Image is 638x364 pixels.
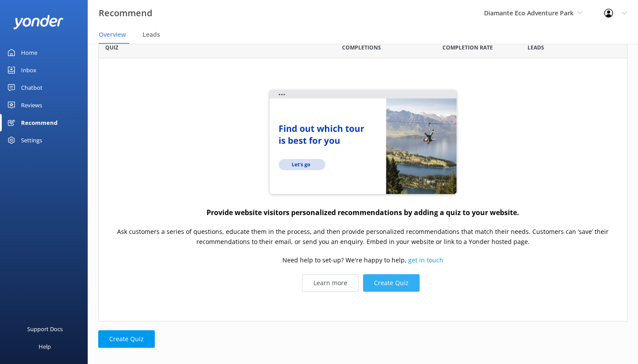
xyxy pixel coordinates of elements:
[98,58,627,321] div: grid
[442,43,493,52] span: Completion Rate
[484,9,574,17] span: Diamante Eco Adventure Park
[207,207,519,219] h4: Provide website visitors personalized recommendations by adding a quiz to your website.
[21,114,57,131] div: Recommend
[27,320,63,338] div: Support Docs
[21,131,42,149] div: Settings
[105,43,118,52] span: Quiz
[282,256,443,265] p: Need help to set-up? We're happy to help,
[99,30,126,39] span: Overview
[39,338,51,355] div: Help
[21,44,37,61] div: Home
[107,227,618,247] p: Ask customers a series of questions, educate them in the process, and then provide personalized r...
[21,79,43,96] div: Chatbot
[13,15,64,29] img: yonder-white-logo.png
[21,61,36,79] div: Inbox
[528,43,544,52] span: Leads
[267,88,460,198] img: quiz-website...
[342,43,381,52] span: Completions
[21,96,42,114] div: Reviews
[98,330,155,348] button: Create Quiz
[363,274,420,292] button: Create Quiz
[302,274,359,292] a: Learn more
[143,30,160,39] span: Leads
[99,6,152,20] h3: Recommend
[408,256,443,265] a: get in touch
